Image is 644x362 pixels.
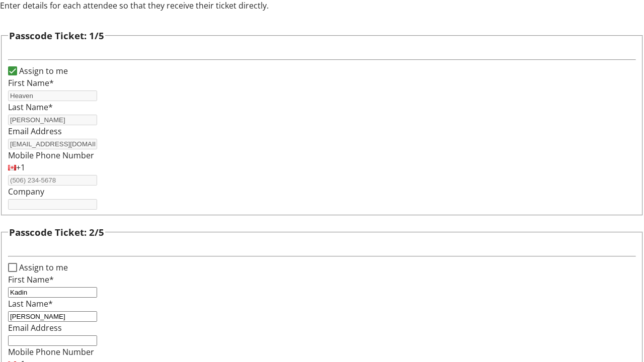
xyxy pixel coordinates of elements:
label: First Name* [8,77,54,88]
label: Mobile Phone Number [8,346,94,357]
label: Company [8,186,44,197]
input: (506) 234-5678 [8,175,97,186]
label: Email Address [8,126,62,137]
label: Mobile Phone Number [8,150,94,161]
h3: Passcode Ticket: 1/5 [9,29,104,43]
label: First Name* [8,274,54,285]
label: Assign to me [17,261,68,274]
label: Last Name* [8,298,53,309]
label: Assign to me [17,65,68,77]
label: Email Address [8,322,62,333]
h3: Passcode Ticket: 2/5 [9,225,104,239]
label: Last Name* [8,102,53,113]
